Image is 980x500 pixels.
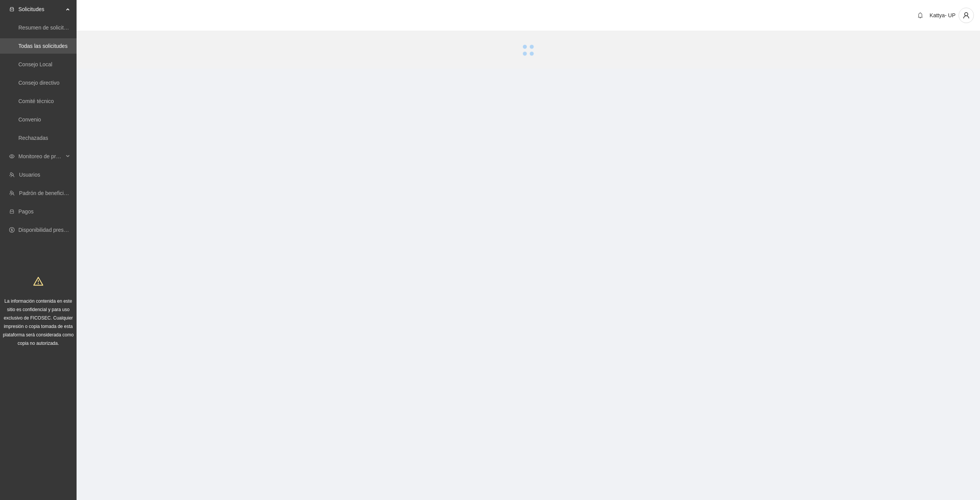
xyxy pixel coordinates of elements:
[18,43,67,49] a: Todas las solicitudes
[3,298,74,346] span: La información contenida en este sitio es confidencial y para uso exclusivo de FICOSEC. Cualquier...
[33,276,43,286] span: warning
[18,98,54,104] a: Comité técnico
[18,80,59,86] a: Consejo directivo
[959,12,973,19] span: user
[18,149,64,164] span: Monitoreo de proyectos
[929,12,955,18] span: Kattya- UP
[18,61,52,67] a: Consejo Local
[959,8,974,23] button: user
[18,227,84,233] a: Disponibilidad presupuestal
[18,2,64,17] span: Solicitudes
[914,9,926,21] button: bell
[18,25,105,31] a: Resumen de solicitudes por aprobar
[19,172,40,178] a: Usuarios
[18,135,48,141] a: Rechazadas
[9,154,15,159] span: eye
[18,116,41,123] a: Convenio
[915,12,926,18] span: bell
[18,208,34,215] a: Pagos
[9,7,15,12] span: inbox
[19,190,75,196] a: Padrón de beneficiarios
